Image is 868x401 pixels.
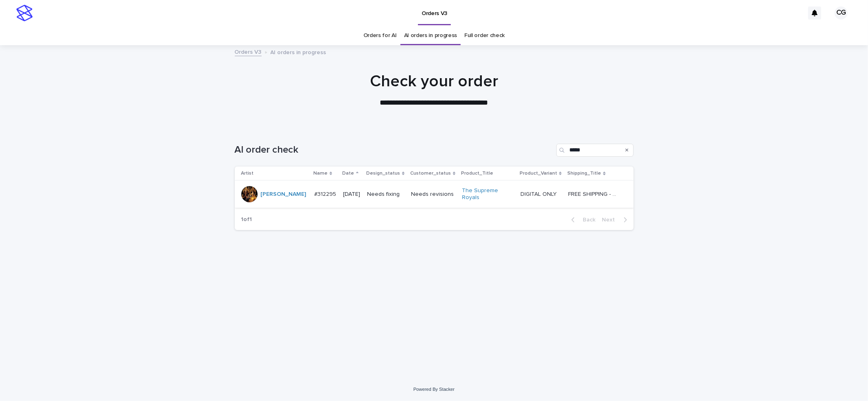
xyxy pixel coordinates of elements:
span: Back [578,217,596,223]
p: Customer_status [410,169,451,178]
button: Back [565,216,599,224]
p: [DATE] [343,191,361,198]
p: Name [313,169,328,178]
a: Powered By Stacker [413,387,455,392]
h1: AI order check [235,144,553,156]
p: Needs revisions [411,191,455,198]
img: stacker-logo-s-only.png [16,5,33,21]
p: #312295 [314,189,338,198]
a: AI orders in progress [404,26,457,45]
input: Search [556,144,634,157]
div: CG [835,7,848,20]
p: AI orders in progress [271,47,326,56]
p: DIGITAL ONLY [520,189,558,198]
p: Artist [241,169,254,178]
p: Shipping_Title [567,169,601,178]
tr: [PERSON_NAME] #312295#312295 [DATE]Needs fixingNeeds revisionsThe Supreme Royals DIGITAL ONLYDIGI... [235,181,634,208]
p: Needs fixing [367,191,404,198]
a: Full order check [464,26,505,45]
p: Product_Variant [520,169,557,178]
p: Product_Title [461,169,494,178]
a: The Supreme Royals [462,187,513,201]
p: Date [342,169,354,178]
p: 1 of 1 [235,210,259,230]
h1: Check your order [235,72,634,91]
p: FREE SHIPPING - preview in 1-2 business days, after your approval delivery will take 5-10 b.d. [568,189,621,198]
p: Design_status [366,169,400,178]
a: Orders for AI [363,26,397,45]
a: Orders V3 [235,47,262,56]
button: Next [599,216,634,224]
a: [PERSON_NAME] [261,191,306,198]
span: Next [602,217,620,223]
